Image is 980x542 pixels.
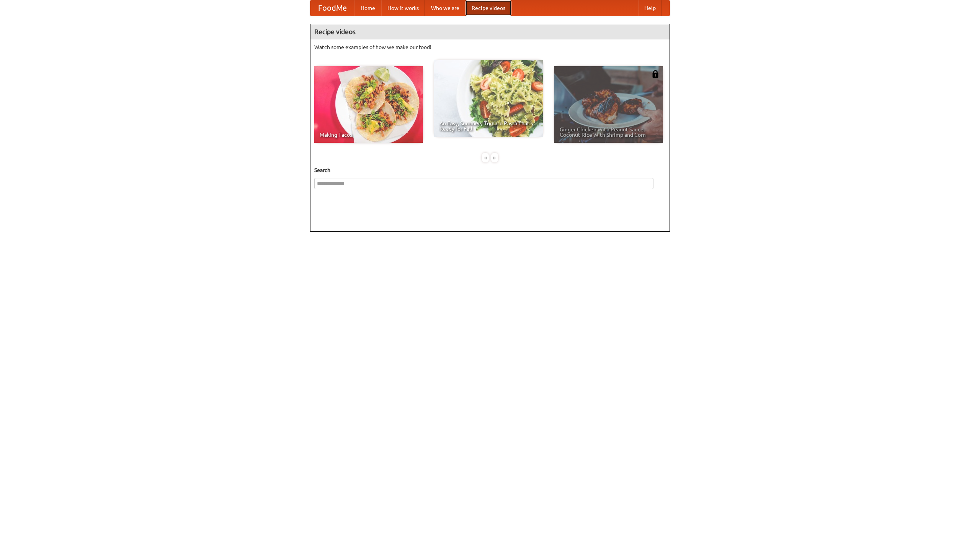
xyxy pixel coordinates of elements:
h4: Recipe videos [310,24,670,39]
span: An Easy, Summery Tomato Pasta That's Ready for Fall [439,121,537,131]
p: Watch some examples of how we make our food! [314,43,666,51]
a: Help [638,0,662,16]
a: An Easy, Summery Tomato Pasta That's Ready for Fall [434,60,543,137]
img: 483408.png [652,70,659,78]
h5: Search [314,166,666,174]
span: Making Tacos [320,132,418,138]
div: » [491,153,498,162]
a: Home [354,0,381,16]
a: Recipe videos [465,0,511,16]
a: FoodMe [310,0,354,16]
div: « [482,153,489,162]
a: Who we are [425,0,465,16]
a: How it works [381,0,425,16]
a: Making Tacos [314,66,423,143]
